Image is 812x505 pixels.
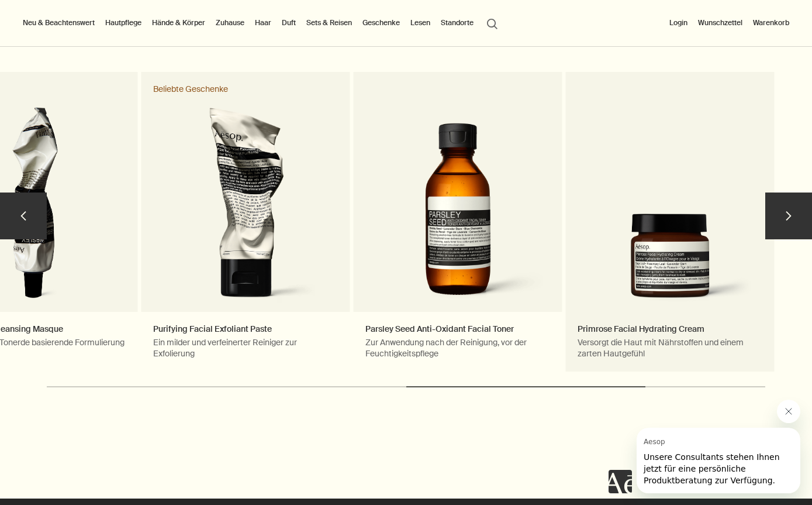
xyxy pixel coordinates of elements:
[438,16,476,30] button: Standorte
[360,16,402,30] a: Geschenke
[609,470,632,493] iframe: Kein Inhalt
[667,16,690,30] button: Login
[408,16,433,30] a: Lesen
[609,400,800,493] div: Aesop sagt „Unsere Consultants stehen Ihnen jetzt für eine persönliche Produktberatung zur Verfüg...
[150,16,208,30] a: Hände & Körper
[751,16,792,30] button: Warenkorb
[566,72,775,372] a: Primrose Facial Hydrating CreamVersorgt die Haut mit Nährstoffen und einem zarten HautgefühlPrimr...
[637,428,800,493] iframe: Nachricht von Aesop
[141,72,350,372] a: Purifying Facial Exfoliant PasteEin milder und verfeinerter Reiniger zur ExfolierungAesop’s Purif...
[253,16,274,30] a: Haar
[777,400,800,423] iframe: Nachricht von Aesop schließen
[304,16,354,30] a: Sets & Reisen
[279,16,298,30] a: Duft
[354,72,562,372] a: Parsley Seed Anti-Oxidant Facial TonerZur Anwendung nach der Reinigung, vor der Feuchtigkeitspfle...
[103,16,144,30] a: Hautpflege
[213,16,247,30] a: Zuhause
[20,16,97,30] button: Neu & Beachtenswert
[765,193,812,239] button: next slide
[696,16,745,30] a: Wunschzettel
[482,12,503,34] button: Menüpunkt "Suche" öffnen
